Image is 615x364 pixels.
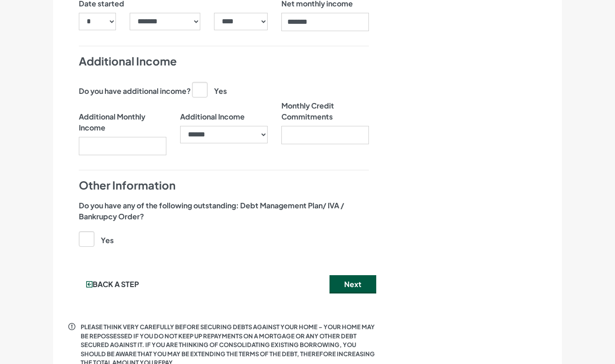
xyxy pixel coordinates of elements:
label: Do you have additional income? [79,86,191,97]
h4: Additional Income [79,54,369,69]
h4: Other Information [79,178,369,193]
label: Additional Monthly Income [79,100,166,133]
label: Additional Income [180,100,245,122]
label: Yes [192,82,227,97]
label: Do you have any of the following outstanding: Debt Management Plan/ IVA / Bankrupcy Order? [79,200,369,222]
label: Monthly Credit Commitments [281,100,369,122]
label: Yes [79,231,114,246]
button: Next [329,275,376,293]
button: Back a step [71,275,154,293]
